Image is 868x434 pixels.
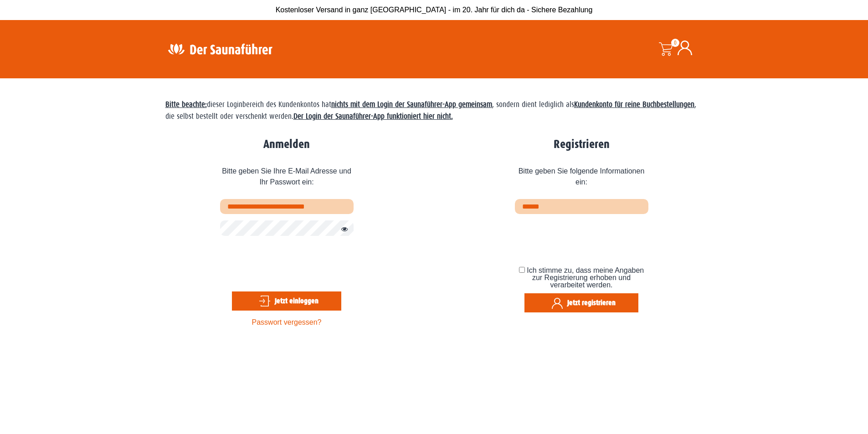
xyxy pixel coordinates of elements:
button: Jetzt registrieren [524,293,638,312]
span: Bitte beachte: [165,100,207,109]
input: Ich stimme zu, dass meine Angaben zur Registrierung erhoben und verarbeitet werden. [519,267,525,273]
strong: Der Login der Saunaführer-App funktioniert hier nicht. [293,112,453,121]
span: Bitte geben Sie folgende Informationen ein: [515,159,648,199]
span: Ich stimme zu, dass meine Angaben zur Registrierung erhoben und verarbeitet werden. [527,266,644,289]
span: Bitte geben Sie Ihre E-Mail Adresse und Ihr Passwort ein: [220,159,354,199]
iframe: reCAPTCHA [515,220,653,256]
span: dieser Loginbereich des Kundenkontos hat , sondern dient lediglich als , die selbst bestellt oder... [165,100,696,121]
strong: nichts mit dem Login der Saunaführer-App gemeinsam [331,100,492,109]
strong: Kundenkonto für reine Buchbestellungen [574,100,694,109]
button: Jetzt einloggen [232,291,341,311]
span: Kostenloser Versand in ganz [GEOGRAPHIC_DATA] - im 20. Jahr für dich da - Sichere Bezahlung [276,6,593,14]
a: Passwort vergessen? [252,318,322,326]
button: Passwort anzeigen [336,224,348,235]
h2: Registrieren [515,138,648,152]
h2: Anmelden [220,138,354,152]
span: 0 [671,39,679,47]
iframe: reCAPTCHA [220,243,359,278]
